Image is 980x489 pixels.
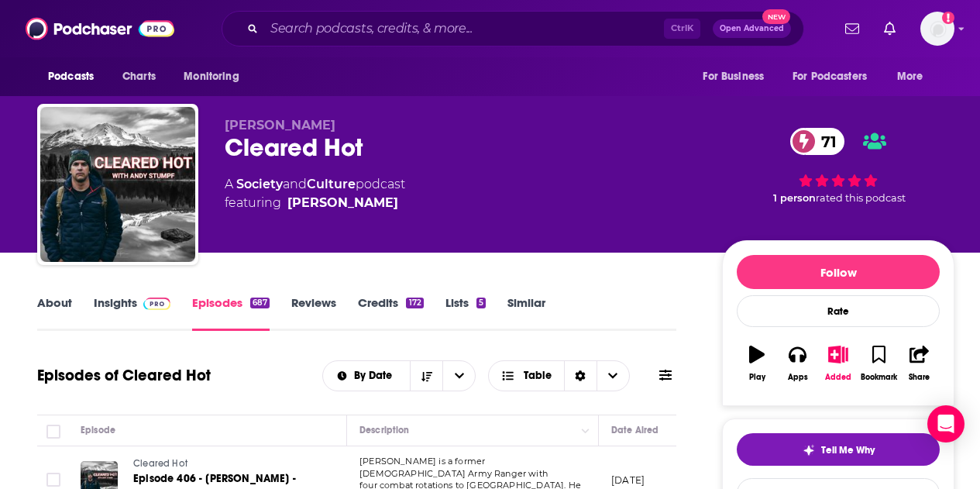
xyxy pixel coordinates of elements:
button: open menu [323,370,411,381]
button: open menu [692,62,783,91]
button: Follow [737,255,940,289]
span: Charts [122,66,156,88]
span: Podcasts [48,66,94,88]
span: Table [524,370,552,381]
button: open menu [37,62,114,91]
span: More [897,66,923,88]
span: Toggle select row [46,473,60,487]
span: featuring [225,194,405,212]
div: A podcast [225,175,405,212]
a: Credits172 [358,295,423,331]
span: Logged in as SarahCBreivogel [920,12,954,46]
p: [DATE] [611,474,645,487]
span: Ctrl K [664,19,700,39]
div: Episode [81,421,115,439]
h2: Choose List sort [322,360,476,391]
div: Rate [737,295,940,327]
div: Apps [788,373,808,382]
button: Choose View [488,360,630,391]
span: For Podcasters [793,66,867,88]
button: open menu [782,62,889,91]
span: Open Advanced [720,25,784,33]
span: [PERSON_NAME] is a former [DEMOGRAPHIC_DATA] Army Ranger with [359,456,548,479]
span: and [283,177,307,191]
div: 71 1 personrated this podcast [722,118,954,214]
a: InsightsPodchaser Pro [94,295,170,331]
input: Search podcasts, credits, & more... [264,16,664,41]
div: Search podcasts, credits, & more... [222,11,804,46]
a: Lists5 [445,295,486,331]
button: Open AdvancedNew [713,19,791,38]
button: Apps [777,336,817,391]
button: Show profile menu [920,12,954,46]
span: By Date [354,370,397,381]
a: Similar [507,295,545,331]
button: Sort Direction [410,361,442,391]
div: Open Intercom Messenger [927,405,965,443]
span: Cleared Hot [133,458,187,469]
a: Reviews [291,295,336,331]
span: 71 [806,128,844,155]
img: tell me why sparkle [803,444,815,456]
button: open menu [442,361,475,391]
img: Cleared Hot [40,107,195,262]
div: 172 [406,298,423,308]
button: open menu [173,62,259,91]
img: Podchaser Pro [143,298,170,310]
img: User Profile [920,12,954,46]
a: Culture [307,177,356,191]
a: Show notifications dropdown [839,15,865,42]
span: For Business [703,66,764,88]
button: open menu [886,62,943,91]
svg: Add a profile image [942,12,954,24]
a: Society [236,177,283,191]
a: Charts [112,62,165,91]
div: Added [825,373,851,382]
div: Play [749,373,765,382]
img: Podchaser - Follow, Share and Rate Podcasts [26,14,174,43]
button: tell me why sparkleTell Me Why [737,433,940,466]
a: Show notifications dropdown [878,15,902,42]
span: rated this podcast [816,192,906,204]
span: [PERSON_NAME] [225,118,335,133]
div: Sort Direction [564,361,597,391]
a: Episodes687 [192,295,270,331]
button: Play [737,336,777,391]
button: Bookmark [858,336,899,391]
a: Andy Stumpf [287,194,398,212]
span: New [762,9,790,24]
div: Date Aired [611,421,658,439]
button: Added [818,336,858,391]
button: Share [899,336,940,391]
span: Tell Me Why [821,444,875,456]
div: Description [359,421,409,439]
span: 1 person [773,192,816,204]
h1: Episodes of Cleared Hot [37,366,211,385]
div: 5 [476,298,486,308]
div: Share [909,373,930,382]
a: About [37,295,72,331]
button: Column Actions [576,422,595,440]
a: Cleared Hot [133,457,319,471]
div: Bookmark [861,373,897,382]
span: Monitoring [184,66,239,88]
div: 687 [250,298,270,308]
a: 71 [790,128,844,155]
